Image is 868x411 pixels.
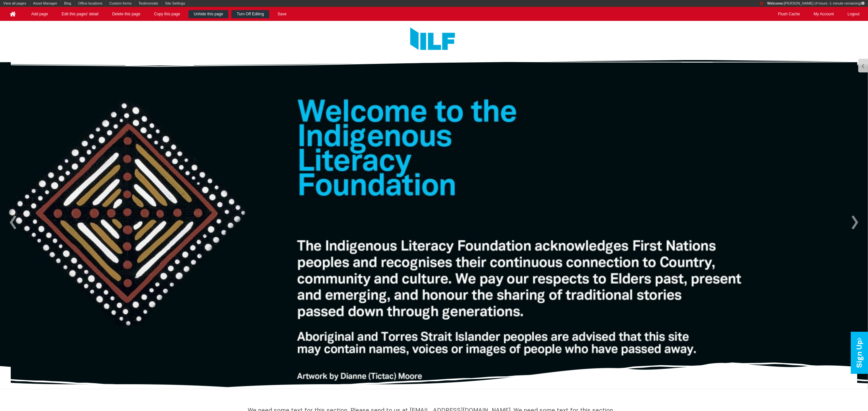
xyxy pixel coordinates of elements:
a: Delete this page [107,10,146,18]
a: My Account [808,10,839,18]
strong: Welcome: [767,1,784,5]
i: Your IP: 124.158.23.162 [861,2,864,5]
img: Logo [410,27,455,52]
a: Turn Off Editing [231,10,269,18]
a: Logout [842,10,865,18]
a: Unhide this page [189,10,228,18]
a: Flush Cache [773,10,805,18]
i: Search engines have been instructed NOT to index this page. [760,2,763,5]
a: Copy this page [149,10,185,18]
span: [PERSON_NAME] (4 hours -1 minute remaining) [767,1,864,5]
a: Edit this pages' detail [56,10,104,18]
a: Add page [26,10,53,18]
a: Save [273,10,292,18]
